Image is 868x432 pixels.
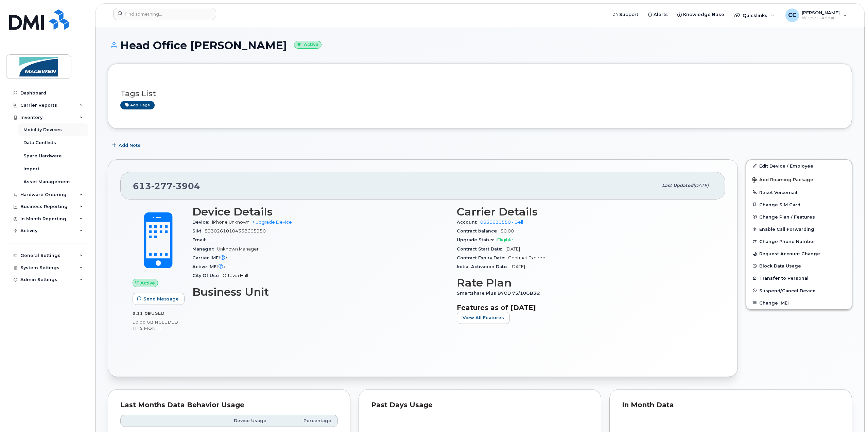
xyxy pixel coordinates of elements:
[746,186,852,198] button: Reset Voicemail
[133,181,200,191] span: 613
[752,177,813,184] span: Add Roaming Package
[457,264,510,269] span: Initial Activation Date
[457,228,501,234] span: Contract balance
[371,402,589,409] div: Past Days Usage
[505,246,520,252] span: [DATE]
[746,297,852,309] button: Change IMEI
[457,206,713,218] h3: Carrier Details
[212,220,249,225] span: iPhone Unknown
[205,228,266,234] span: 89302610104358605950
[510,264,525,269] span: [DATE]
[209,237,213,242] span: —
[192,237,209,242] span: Email
[457,277,713,289] h3: Rate Plan
[228,264,233,269] span: —
[200,415,273,427] th: Device Usage
[173,181,200,191] span: 3904
[457,220,480,225] span: Account
[192,246,217,252] span: Manager
[151,181,173,191] span: 277
[192,286,449,298] h3: Business Unit
[133,319,178,331] span: included this month
[746,272,852,284] button: Transfer to Personal
[133,311,151,316] span: 3.11 GB
[746,160,852,172] a: Edit Device / Employee
[457,304,713,312] h3: Features as of [DATE]
[192,264,228,269] span: Active IMEI
[252,220,292,225] a: + Upgrade Device
[746,198,852,211] button: Change SIM Card
[759,288,816,293] span: Suspend/Cancel Device
[120,402,338,409] div: Last Months Data Behavior Usage
[192,273,223,278] span: City Of Use
[192,228,205,234] span: SIM
[120,101,155,109] a: Add tags
[759,227,814,232] span: Enable Call Forwarding
[746,260,852,272] button: Block Data Usage
[457,237,497,242] span: Upgrade Status
[457,246,505,252] span: Contract Start Date
[192,255,230,260] span: Carrier IMEI
[108,139,146,151] button: Add Note
[746,223,852,235] button: Enable Call Forwarding
[693,183,709,188] span: [DATE]
[457,312,510,324] button: View All Features
[480,220,523,225] a: 0536620550 - Bell
[230,255,235,260] span: —
[497,237,513,242] span: Eligible
[223,273,248,278] span: Ottawa Hull
[508,255,545,260] span: Contract Expired
[759,214,815,219] span: Change Plan / Features
[457,255,508,260] span: Contract Expiry Date
[143,296,179,302] span: Send Message
[746,247,852,260] button: Request Account Change
[662,183,693,188] span: Last updated
[119,142,141,149] span: Add Note
[140,280,155,286] span: Active
[120,89,839,98] h3: Tags List
[273,415,338,427] th: Percentage
[151,311,165,316] span: used
[463,314,504,321] span: View All Features
[457,291,543,296] span: Smartshare Plus BYOD 75/10GB36
[133,320,154,325] span: 10.00 GB
[746,172,852,186] button: Add Roaming Package
[108,39,852,51] h1: Head Office [PERSON_NAME]
[622,402,839,409] div: In Month Data
[133,293,185,305] button: Send Message
[746,211,852,223] button: Change Plan / Features
[294,41,322,49] small: Active
[501,228,514,234] span: $0.00
[192,206,449,218] h3: Device Details
[192,220,212,225] span: Device
[217,246,259,252] span: Unknown Manager
[746,235,852,247] button: Change Phone Number
[746,284,852,297] button: Suspend/Cancel Device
